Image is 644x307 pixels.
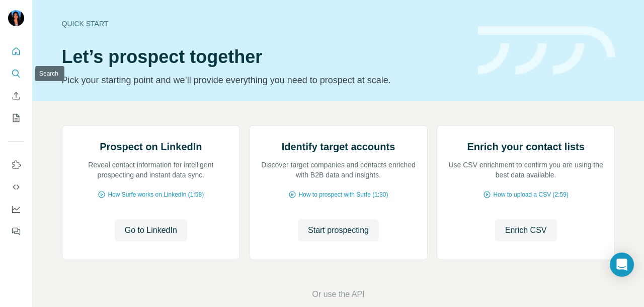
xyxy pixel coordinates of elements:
div: Quick start [62,19,466,29]
button: Start prospecting [298,219,379,241]
h2: Enrich your contact lists [467,140,584,154]
button: Dashboard [8,200,24,218]
button: Quick start [8,42,24,60]
button: Use Surfe on LinkedIn [8,156,24,174]
img: banner [478,26,615,75]
p: Pick your starting point and we’ll provide everything you need to prospect at scale. [62,73,466,87]
button: Search [8,65,24,83]
span: How to upload a CSV (2:59) [493,190,568,199]
button: Enrich CSV [495,219,557,241]
p: Discover target companies and contacts enriched with B2B data and insights. [260,160,417,180]
p: Reveal contact information for intelligent prospecting and instant data sync. [72,160,230,180]
p: Use CSV enrichment to confirm you are using the best data available. [447,160,605,180]
span: How to prospect with Surfe (1:30) [298,190,388,199]
span: Enrich CSV [505,224,547,236]
h1: Let’s prospect together [62,47,466,67]
h2: Identify target accounts [282,140,395,154]
button: My lists [8,109,24,127]
button: Go to LinkedIn [115,219,187,241]
button: Feedback [8,222,24,240]
h2: Prospect on LinkedIn [100,140,202,154]
span: How Surfe works on LinkedIn (1:58) [108,190,204,199]
img: Avatar [8,10,24,26]
span: Go to LinkedIn [125,224,177,236]
button: Use Surfe API [8,178,24,196]
button: Or use the API [312,288,364,300]
span: Start prospecting [308,224,369,236]
div: Open Intercom Messenger [610,253,634,277]
button: Enrich CSV [8,87,24,105]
